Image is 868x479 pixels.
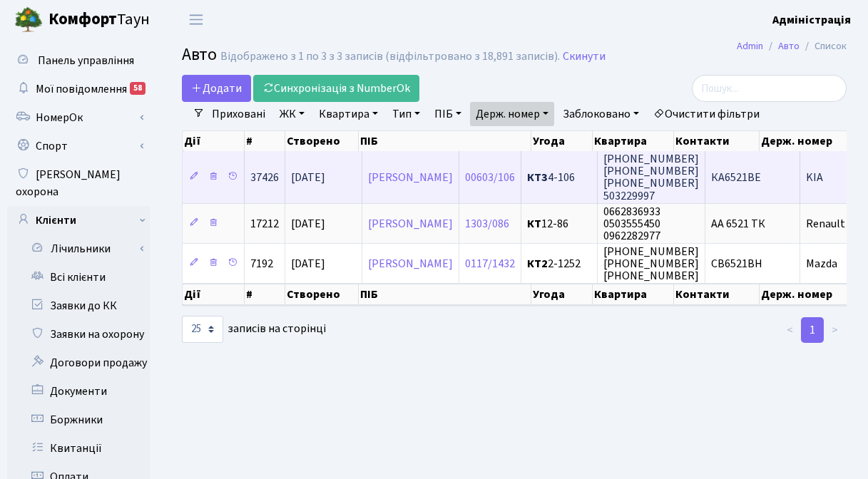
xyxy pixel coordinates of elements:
[368,216,453,232] a: [PERSON_NAME]
[603,151,699,203] span: [PHONE_NUMBER] [PHONE_NUMBER] [PHONE_NUMBER] 503229997
[760,284,851,305] th: Держ. номер
[465,170,515,185] a: 00603/106
[711,216,765,232] span: АА 6521 ТК
[7,263,150,292] a: Всі клієнти
[527,218,591,230] span: 12-86
[7,349,150,377] a: Договори продажу
[7,377,150,406] a: Документи
[648,102,765,126] a: Очистити фільтри
[772,12,851,28] b: Адміністрація
[183,284,245,305] th: Дії
[36,81,127,97] span: Мої повідомлення
[183,131,245,151] th: Дії
[368,256,453,272] a: [PERSON_NAME]
[527,216,541,232] b: КТ
[801,317,824,343] a: 1
[245,131,285,151] th: #
[711,256,762,272] span: СВ6521ВН
[250,170,279,185] span: 37426
[191,81,242,96] span: Додати
[760,131,851,151] th: Держ. номер
[387,102,426,126] a: Тип
[182,42,217,67] span: Авто
[674,131,760,151] th: Контакти
[48,8,150,32] span: Таун
[7,320,150,349] a: Заявки на охорону
[531,284,593,305] th: Угода
[16,235,150,263] a: Лічильники
[603,204,660,244] span: 0662836933 0503555450 0962282977
[465,216,509,232] a: 1303/086
[220,50,560,63] div: Відображено з 1 по 3 з 3 записів (відфільтровано з 18,891 записів).
[14,6,43,34] img: logo.png
[178,8,214,31] button: Переключити навігацію
[527,170,548,185] b: КТ3
[531,131,593,151] th: Угода
[800,38,847,54] li: Список
[778,38,800,53] a: Авто
[715,31,868,61] nav: breadcrumb
[563,50,606,63] a: Скинути
[806,216,845,232] span: Renault
[674,284,760,305] th: Контакти
[429,102,467,126] a: ПІБ
[593,131,674,151] th: Квартира
[182,316,326,343] label: записів на сторінці
[7,292,150,320] a: Заявки до КК
[692,75,847,102] input: Пошук...
[465,256,515,272] a: 0117/1432
[7,132,150,160] a: Спорт
[285,131,359,151] th: Створено
[527,172,591,183] span: 4-106
[7,406,150,434] a: Боржники
[250,256,273,272] span: 7192
[291,256,325,272] span: [DATE]
[206,102,271,126] a: Приховані
[772,11,851,29] a: Адміністрація
[593,284,674,305] th: Квартира
[182,75,251,102] a: Додати
[527,256,548,272] b: КТ2
[806,256,837,272] span: Mazda
[806,170,823,185] span: KIA
[182,316,223,343] select: записів на сторінці
[603,244,699,284] span: [PHONE_NUMBER] [PHONE_NUMBER] [PHONE_NUMBER]
[253,75,419,102] a: Синхронізація з NumberOk
[7,434,150,463] a: Квитанції
[245,284,285,305] th: #
[527,258,591,269] span: 2-1252
[7,206,150,235] a: Клієнти
[7,160,150,206] a: [PERSON_NAME] охорона
[359,284,531,305] th: ПІБ
[285,284,359,305] th: Створено
[7,46,150,75] a: Панель управління
[7,75,150,103] a: Мої повідомлення58
[130,82,145,95] div: 58
[291,216,325,232] span: [DATE]
[48,8,117,31] b: Комфорт
[7,103,150,132] a: НомерОк
[557,102,645,126] a: Заблоковано
[250,216,279,232] span: 17212
[470,102,554,126] a: Держ. номер
[274,102,310,126] a: ЖК
[368,170,453,185] a: [PERSON_NAME]
[291,170,325,185] span: [DATE]
[313,102,384,126] a: Квартира
[359,131,531,151] th: ПІБ
[711,170,761,185] span: КА6521ВЕ
[737,38,763,53] a: Admin
[38,53,134,68] span: Панель управління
